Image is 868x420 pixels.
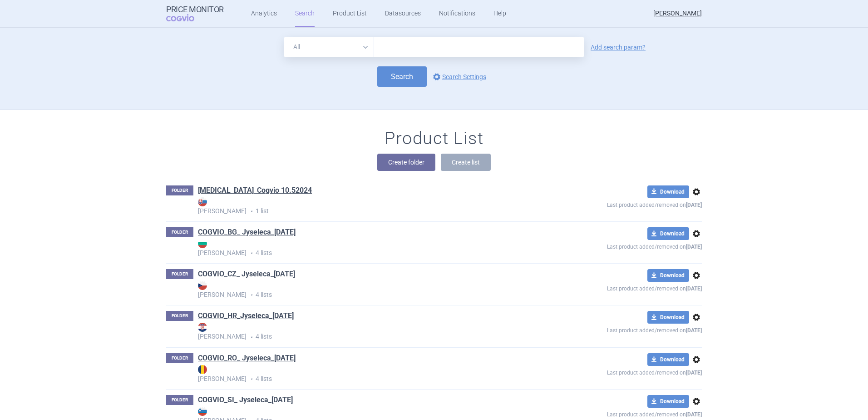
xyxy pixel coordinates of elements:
p: 4 lists [198,365,541,384]
span: COGVIO [166,14,207,21]
a: Price MonitorCOGVIO [166,5,224,22]
strong: [PERSON_NAME] [198,323,541,340]
button: Download [647,311,689,324]
strong: [PERSON_NAME] [198,365,541,382]
h1: COGVIO_HR_Jyseleca_22.11.2021 [198,311,294,323]
p: FOLDER [166,185,193,195]
button: Download [647,227,689,240]
img: HR [198,323,207,332]
i: • [247,249,256,258]
p: Last product added/removed on [541,282,702,293]
p: 4 lists [198,323,541,341]
p: Last product added/removed on [541,324,702,335]
img: BG [198,239,207,248]
p: 4 lists [198,239,541,258]
button: Download [647,353,689,366]
p: FOLDER [166,311,193,321]
strong: [DATE] [686,202,702,208]
button: Create folder [377,154,435,171]
i: • [247,375,256,384]
h1: COGVIO_RO_ Jyseleca_19.11.2021 [198,353,296,365]
p: FOLDER [166,269,193,279]
p: 4 lists [198,281,541,300]
button: Search [377,66,427,87]
a: COGVIO_CZ_ Jyseleca_[DATE] [198,269,295,279]
a: [MEDICAL_DATA]_Cogvio 10.52024 [198,185,312,195]
p: FOLDER [166,395,193,405]
p: Last product added/removed on [541,366,702,377]
img: CZ [198,281,207,290]
i: • [247,207,256,216]
a: COGVIO_RO_ Jyseleca_[DATE] [198,353,296,363]
button: Download [647,269,689,282]
p: FOLDER [166,227,193,237]
strong: [DATE] [686,244,702,250]
img: SK [198,197,207,206]
strong: [PERSON_NAME] [198,281,541,298]
h1: COGVIO_CZ_ Jyseleca_19.11.2021 [198,269,295,281]
strong: [DATE] [686,327,702,334]
img: SI [198,407,207,416]
p: Last product added/removed on [541,240,702,251]
strong: [DATE] [686,285,702,292]
h1: Alprolix_Cogvio 10.52024 [198,185,312,197]
button: Download [647,185,689,198]
p: Last product added/removed on [541,198,702,210]
h1: Product List [385,128,483,149]
a: Search Settings [431,71,486,82]
strong: [PERSON_NAME] [198,197,541,215]
a: Add search param? [591,44,646,50]
strong: [DATE] [686,370,702,376]
strong: [DATE] [686,411,702,418]
h1: COGVIO_SI_ Jyseleca_19.11.2021 [198,395,293,407]
a: COGVIO_SI_ Jyseleca_[DATE] [198,395,293,405]
i: • [247,333,256,342]
i: • [247,290,256,300]
button: Download [647,395,689,408]
p: 1 list [198,197,541,216]
p: FOLDER [166,353,193,363]
strong: Price Monitor [166,5,224,14]
button: Create list [441,154,491,171]
strong: [PERSON_NAME] [198,239,541,256]
a: COGVIO_BG_ Jyseleca_[DATE] [198,227,296,237]
p: Last product added/removed on [541,408,702,419]
img: RO [198,365,207,374]
h1: COGVIO_BG_ Jyseleca_19.11.2021 [198,227,296,239]
a: COGVIO_HR_Jyseleca_[DATE] [198,311,294,321]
